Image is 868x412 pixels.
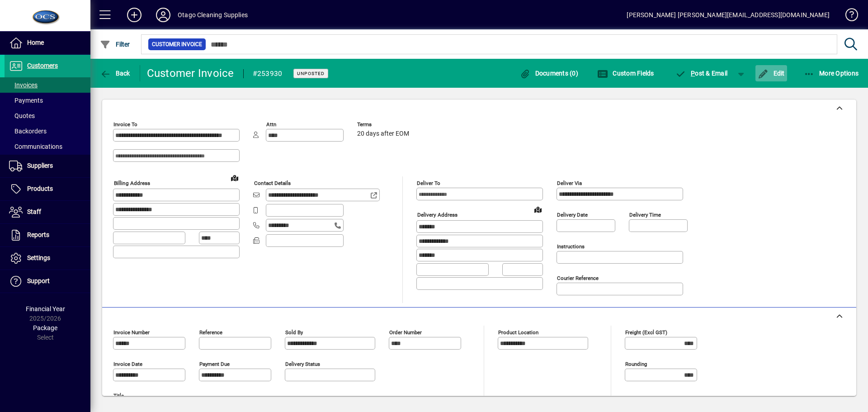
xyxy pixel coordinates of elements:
span: Reports [27,231,49,238]
span: Package [33,324,57,331]
button: Documents (0) [517,65,580,81]
span: Documents (0) [519,70,578,77]
a: Invoices [5,77,90,93]
a: Backorders [5,123,90,139]
a: Quotes [5,108,90,123]
span: Terms [357,122,411,128]
mat-label: Rounding [625,361,647,367]
mat-label: Invoice number [113,329,150,336]
button: Post & Email [671,65,732,81]
mat-label: Reference [199,329,222,336]
span: P [691,70,695,77]
a: Knowledge Base [839,2,857,31]
app-page-header-button: Back [90,65,140,81]
button: Add [120,7,149,23]
span: Support [27,277,50,284]
a: View on map [531,202,545,217]
mat-label: Freight (excl GST) [625,329,667,336]
span: Quotes [9,112,35,119]
mat-label: Order number [389,329,422,336]
span: Financial Year [26,305,65,313]
span: Edit [758,70,785,77]
button: Edit [755,65,787,81]
div: #253930 [253,66,283,81]
button: Profile [149,7,178,23]
mat-label: Delivery time [629,212,661,218]
a: Home [5,32,90,54]
a: Settings [5,247,90,270]
button: More Options [802,65,861,81]
span: ost & Email [675,70,728,77]
span: Backorders [9,128,47,135]
span: Suppliers [27,162,53,169]
span: More Options [804,70,859,77]
a: Payments [5,93,90,108]
span: Back [100,70,130,77]
a: Communications [5,139,90,154]
button: Back [98,65,132,81]
a: Support [5,270,90,293]
span: Unposted [297,71,325,76]
mat-label: Product location [498,329,538,336]
mat-label: Sold by [285,329,303,336]
span: Settings [27,254,50,261]
span: Products [27,185,53,192]
span: Filter [100,41,130,48]
a: View on map [227,170,242,185]
div: Customer Invoice [147,66,234,81]
mat-label: Delivery date [557,212,588,218]
mat-label: Invoice date [113,361,142,367]
div: [PERSON_NAME] [PERSON_NAME][EMAIL_ADDRESS][DOMAIN_NAME] [627,8,830,22]
div: Otago Cleaning Supplies [178,8,248,22]
mat-label: Courier Reference [557,275,599,281]
a: Reports [5,224,90,246]
mat-label: Payment due [199,361,230,367]
span: Customer Invoice [152,40,202,49]
span: Payments [9,97,43,104]
span: Custom Fields [597,70,654,77]
mat-label: Instructions [557,243,585,250]
mat-label: Invoice To [113,121,137,128]
a: Staff [5,201,90,223]
a: Products [5,178,90,200]
span: Staff [27,208,41,215]
span: 20 days after EOM [357,130,409,137]
span: Customers [27,62,58,69]
button: Filter [98,36,132,52]
mat-label: Attn [266,121,276,128]
button: Custom Fields [595,65,656,81]
mat-label: Deliver To [417,180,440,186]
mat-label: Deliver via [557,180,582,186]
span: Home [27,39,44,46]
mat-label: Delivery status [285,361,320,367]
mat-label: Title [113,393,124,399]
span: Communications [9,143,62,150]
span: Invoices [9,81,38,89]
a: Suppliers [5,155,90,177]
